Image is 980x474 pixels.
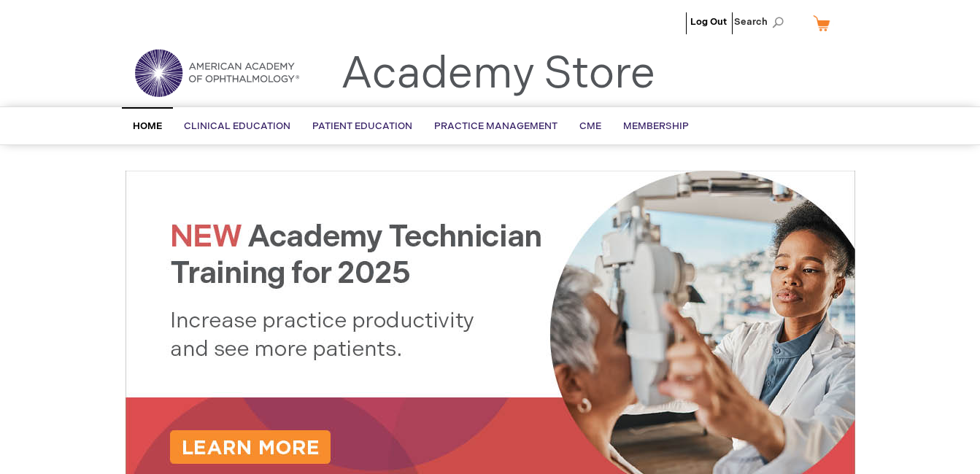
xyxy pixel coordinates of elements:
[434,120,557,132] span: Practice Management
[690,16,727,28] a: Log Out
[341,48,655,101] a: Academy Store
[623,120,689,132] span: Membership
[184,120,290,132] span: Clinical Education
[312,120,412,132] span: Patient Education
[133,120,162,132] span: Home
[579,120,601,132] span: CME
[734,7,790,36] span: Search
